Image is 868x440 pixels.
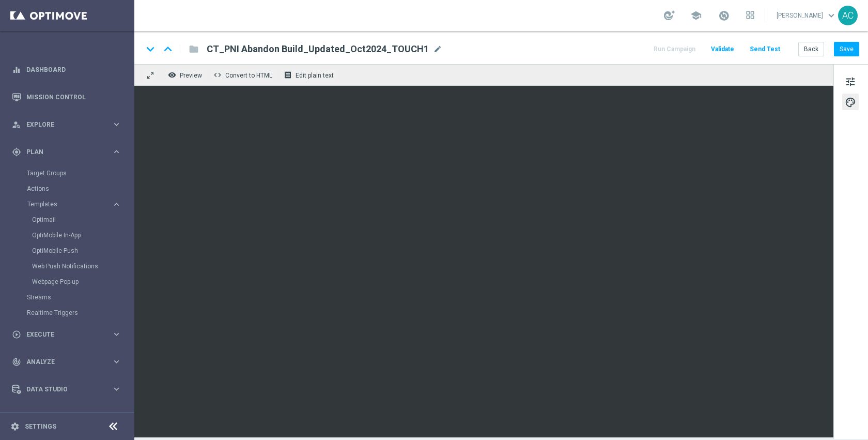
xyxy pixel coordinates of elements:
[826,10,837,21] span: keyboard_arrow_down
[112,200,121,209] i: keyboard_arrow_right
[112,147,121,157] i: keyboard_arrow_right
[281,68,338,82] button: receipt Edit plain text
[25,423,56,430] a: Settings
[12,83,121,111] div: Mission Control
[32,243,133,259] div: OptiMobile Push
[12,357,112,367] div: Analyze
[748,42,782,56] button: Send Test
[11,66,122,74] button: equalizer Dashboard
[32,262,107,270] a: Web Push Notifications
[207,43,429,55] span: CT_PNI Abandon Build_Updated_Oct2024_TOUCH1
[26,403,108,430] a: Optibot
[27,293,107,301] a: Streams
[12,147,112,157] div: Plan
[27,185,107,193] a: Actions
[838,6,858,25] div: AC
[27,290,133,305] div: Streams
[12,385,112,394] div: Data Studio
[27,201,101,207] span: Templates
[27,181,133,196] div: Actions
[160,41,176,57] i: keyboard_arrow_up
[842,94,859,110] button: palette
[12,330,112,339] div: Execute
[284,71,292,79] i: receipt
[32,274,133,290] div: Webpage Pop-up
[12,412,21,421] i: lightbulb
[143,41,158,57] i: keyboard_arrow_down
[12,403,121,430] div: Optibot
[32,212,133,227] div: Optimail
[842,73,859,89] button: tune
[12,56,121,83] div: Dashboard
[12,120,112,129] div: Explore
[27,165,133,181] div: Target Groups
[11,120,122,129] button: person_search Explore keyboard_arrow_right
[26,149,112,155] span: Plan
[32,216,107,224] a: Optimail
[26,83,121,111] a: Mission Control
[27,200,122,208] button: Templates keyboard_arrow_right
[12,357,21,367] i: track_changes
[433,44,442,54] span: mode_edit
[834,42,859,56] button: Save
[32,231,107,239] a: OptiMobile In-App
[27,309,107,317] a: Realtime Triggers
[225,72,272,79] span: Convert to HTML
[690,10,702,21] span: school
[27,196,133,290] div: Templates
[27,201,112,207] div: Templates
[112,384,121,394] i: keyboard_arrow_right
[11,148,122,156] button: gps_fixed Plan keyboard_arrow_right
[12,120,21,129] i: person_search
[32,227,133,243] div: OptiMobile In-App
[165,68,207,82] button: remove_red_eye Preview
[26,359,112,365] span: Analyze
[12,330,21,339] i: play_circle_outline
[213,71,222,79] span: code
[11,385,122,393] button: Data Studio keyboard_arrow_right
[11,358,122,366] button: track_changes Analyze keyboard_arrow_right
[711,45,734,53] span: Validate
[12,147,21,157] i: gps_fixed
[27,305,133,321] div: Realtime Triggers
[112,329,121,339] i: keyboard_arrow_right
[845,75,856,88] span: tune
[709,42,736,56] button: Validate
[776,8,838,23] a: [PERSON_NAME]keyboard_arrow_down
[32,278,107,286] a: Webpage Pop-up
[11,93,122,101] button: Mission Control
[11,330,122,339] button: play_circle_outline Execute keyboard_arrow_right
[845,96,856,109] span: palette
[32,259,133,274] div: Web Push Notifications
[798,42,824,56] button: Back
[26,122,112,128] span: Explore
[12,65,21,74] i: equalizer
[211,68,277,82] button: code Convert to HTML
[26,56,121,83] a: Dashboard
[26,386,112,392] span: Data Studio
[27,169,107,177] a: Target Groups
[10,422,20,431] i: settings
[26,331,112,338] span: Execute
[296,72,334,79] span: Edit plain text
[112,357,121,367] i: keyboard_arrow_right
[180,72,202,79] span: Preview
[168,71,176,79] i: remove_red_eye
[112,119,121,129] i: keyboard_arrow_right
[32,247,107,255] a: OptiMobile Push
